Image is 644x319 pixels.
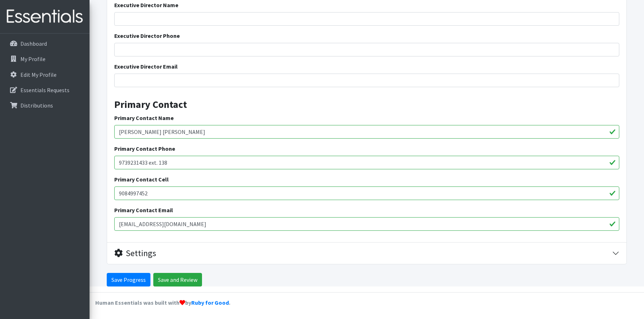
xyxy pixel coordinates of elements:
[20,102,53,109] p: Distributions
[114,206,173,214] label: Primary Contact Email
[114,114,174,122] label: Primary Contact Name
[20,86,69,94] p: Essentials Requests
[114,1,178,9] label: Executive Director Name
[3,68,87,82] a: Edit My Profile
[114,98,187,111] strong: Primary Contact
[107,243,626,264] button: Settings
[153,273,202,286] input: Save and Review
[114,248,156,259] div: Settings
[20,40,47,47] p: Dashboard
[114,62,178,71] label: Executive Director Email
[3,98,87,113] a: Distributions
[191,299,229,306] a: Ruby for Good
[20,71,57,78] p: Edit My Profile
[114,31,180,40] label: Executive Director Phone
[107,273,150,286] input: Save Progress
[3,52,87,66] a: My Profile
[95,299,230,306] strong: Human Essentials was built with by .
[114,144,175,153] label: Primary Contact Phone
[3,36,87,51] a: Dashboard
[3,5,87,29] img: HumanEssentials
[3,83,87,97] a: Essentials Requests
[20,55,45,63] p: My Profile
[114,175,169,184] label: Primary Contact Cell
